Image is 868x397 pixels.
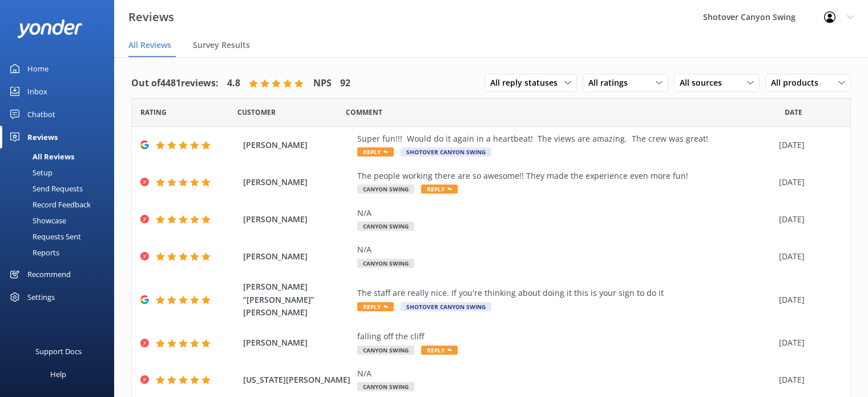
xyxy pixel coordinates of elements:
span: Canyon Swing [357,382,414,391]
div: [DATE] [779,374,836,386]
div: Chatbot [27,103,55,126]
div: [DATE] [779,176,836,189]
h3: Reviews [128,8,174,26]
span: Canyon Swing [357,259,414,268]
div: [DATE] [779,250,836,263]
div: Support Docs [35,340,82,363]
div: Setup [7,165,53,181]
div: Reports [7,244,59,260]
h4: 4.8 [227,76,240,91]
div: N/A [357,207,773,219]
div: Recommend [27,263,71,286]
h4: 92 [340,76,350,91]
div: Reviews [27,126,58,149]
div: The staff are really nice. If you're thinking about doing it this is your sign to do it [357,287,773,299]
div: [DATE] [779,294,836,306]
a: All Reviews [7,149,114,165]
div: Home [27,57,49,80]
span: All ratings [588,77,635,89]
span: [PERSON_NAME] [243,213,352,226]
a: Setup [7,165,114,181]
span: Canyon Swing [357,222,414,231]
div: Record Feedback [7,197,91,212]
span: Canyon Swing [357,185,414,194]
a: Requests Sent [7,228,114,244]
div: [DATE] [779,336,836,349]
div: N/A [357,243,773,256]
span: Reply [421,346,458,355]
a: Record Feedback [7,197,114,212]
img: yonder-white-logo.png [17,19,83,38]
span: Date [140,107,167,118]
div: Inbox [27,80,47,103]
a: Showcase [7,212,114,228]
div: [DATE] [779,213,836,226]
span: [PERSON_NAME] “[PERSON_NAME]” [PERSON_NAME] [243,280,352,319]
span: Shotover Canyon Swing [401,147,491,157]
span: All products [771,77,825,89]
span: Canyon Swing [357,346,414,355]
div: Super fun!!! Would do it again in a heartbeat! The views are amazing. The crew was great! [357,133,773,145]
h4: Out of 4481 reviews: [131,76,219,91]
div: The people working there are so awesome!! They made the experience even more fun! [357,170,773,182]
div: [DATE] [779,139,836,151]
span: [PERSON_NAME] [243,176,352,189]
span: All reply statuses [490,77,564,89]
span: All sources [680,77,729,89]
h4: NPS [313,76,332,91]
span: [PERSON_NAME] [243,250,352,263]
div: All Reviews [7,149,74,165]
span: Reply [421,185,458,194]
div: Help [50,363,66,386]
span: Shotover Canyon Swing [401,302,491,311]
span: Reply [357,302,394,311]
div: Requests Sent [7,228,81,244]
div: falling off the cliff [357,330,773,343]
span: [PERSON_NAME] [243,139,352,151]
span: All Reviews [128,39,171,51]
div: N/A [357,367,773,380]
span: Reply [357,147,394,157]
span: Date [237,107,276,118]
span: Date [785,107,802,118]
span: [PERSON_NAME] [243,336,352,349]
a: Send Requests [7,181,114,197]
span: Survey Results [193,39,250,51]
span: [US_STATE][PERSON_NAME] [243,374,352,386]
div: Showcase [7,212,66,228]
span: Question [346,107,382,118]
div: Send Requests [7,181,83,197]
a: Reports [7,244,114,260]
div: Settings [27,286,55,308]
